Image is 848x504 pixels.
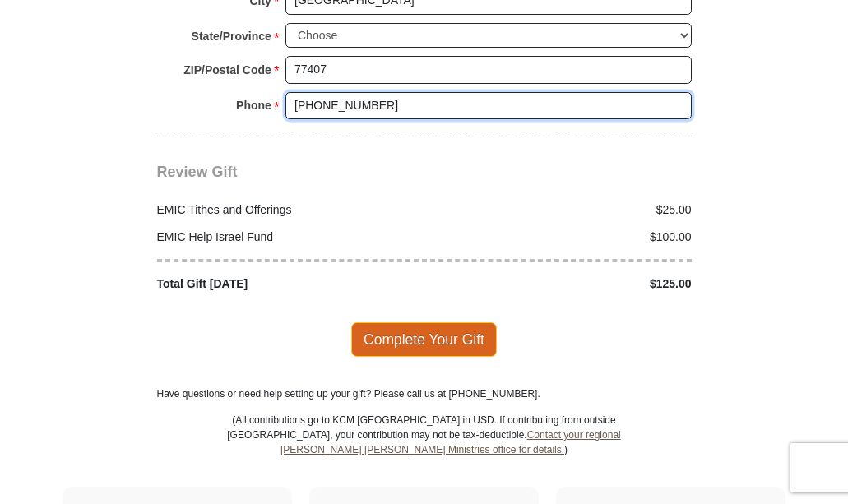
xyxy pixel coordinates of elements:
[351,322,497,357] span: Complete Your Gift
[424,229,701,246] div: $100.00
[183,58,271,81] strong: ZIP/Postal Code
[227,413,622,487] p: (All contributions go to KCM [GEOGRAPHIC_DATA] in USD. If contributing from outside [GEOGRAPHIC_D...
[148,275,424,293] div: Total Gift [DATE]
[192,25,271,48] strong: State/Province
[148,201,424,219] div: EMIC Tithes and Offerings
[236,94,271,117] strong: Phone
[424,201,701,219] div: $25.00
[424,275,701,293] div: $125.00
[157,164,238,180] span: Review Gift
[157,386,692,401] p: Have questions or need help setting up your gift? Please call us at [PHONE_NUMBER].
[148,229,424,246] div: EMIC Help Israel Fund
